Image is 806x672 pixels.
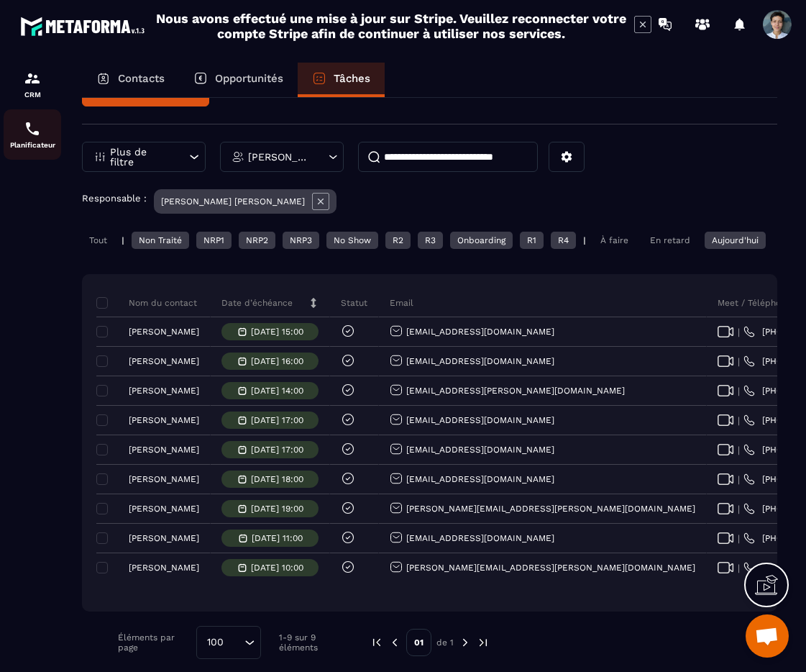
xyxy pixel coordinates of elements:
[738,504,740,514] span: |
[477,636,490,649] img: next
[4,109,61,160] a: schedulerschedulerPlanificateur
[129,563,199,573] p: [PERSON_NAME]
[583,235,586,245] p: |
[179,63,298,97] a: Opportunités
[161,196,305,206] p: [PERSON_NAME] [PERSON_NAME]
[251,356,303,366] p: [DATE] 16:00
[129,356,199,366] p: [PERSON_NAME]
[100,297,197,309] p: Nom du contact
[341,297,367,309] p: Statut
[406,629,431,656] p: 01
[738,445,740,455] span: |
[334,72,370,85] p: Tâches
[202,635,229,650] span: 100
[705,232,766,249] div: Aujourd'hui
[252,533,303,543] p: [DATE] 11:00
[129,327,199,337] p: [PERSON_NAME]
[155,11,627,41] h2: Nous avons effectué une mise à jour sur Stripe. Veuillez reconnecter votre compte Stripe afin de ...
[196,232,232,249] div: NRP1
[326,232,378,249] div: No Show
[251,474,303,484] p: [DATE] 18:00
[418,232,443,249] div: R3
[110,147,173,167] p: Plus de filtre
[520,232,544,249] div: R1
[129,415,199,425] p: [PERSON_NAME]
[118,72,165,85] p: Contacts
[239,232,275,249] div: NRP2
[129,445,199,455] p: [PERSON_NAME]
[388,636,401,649] img: prev
[370,636,383,649] img: prev
[298,63,385,97] a: Tâches
[251,504,303,514] p: [DATE] 19:00
[738,563,740,573] span: |
[738,474,740,485] span: |
[251,386,303,396] p: [DATE] 14:00
[251,415,303,425] p: [DATE] 17:00
[24,70,41,87] img: formation
[215,72,283,85] p: Opportunités
[4,141,61,149] p: Planificateur
[118,632,189,653] p: Éléments par page
[738,327,740,337] span: |
[643,232,697,249] div: En retard
[450,232,513,249] div: Onboarding
[738,386,740,396] span: |
[82,63,179,97] a: Contacts
[122,235,124,245] p: |
[279,632,349,653] p: 1-9 sur 9 éléments
[24,120,41,137] img: scheduler
[129,533,199,543] p: [PERSON_NAME]
[4,91,61,99] p: CRM
[229,635,241,650] input: Search for option
[129,386,199,396] p: [PERSON_NAME]
[196,626,261,659] div: Search for option
[251,445,303,455] p: [DATE] 17:00
[459,636,472,649] img: next
[738,533,740,544] span: |
[251,563,303,573] p: [DATE] 10:00
[738,415,740,426] span: |
[390,297,413,309] p: Email
[746,614,789,658] div: Ouvrir le chat
[718,297,791,309] p: Meet / Téléphone
[593,232,636,249] div: À faire
[251,327,303,337] p: [DATE] 15:00
[20,13,150,40] img: logo
[738,356,740,367] span: |
[283,232,319,249] div: NRP3
[436,637,454,648] p: de 1
[385,232,411,249] div: R2
[129,504,199,514] p: [PERSON_NAME]
[82,193,147,204] p: Responsable :
[132,232,189,249] div: Non Traité
[248,152,312,162] p: [PERSON_NAME] [PERSON_NAME]
[82,232,114,249] div: Tout
[551,232,576,249] div: R4
[221,297,293,309] p: Date d’échéance
[129,474,199,484] p: [PERSON_NAME]
[4,59,61,109] a: formationformationCRM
